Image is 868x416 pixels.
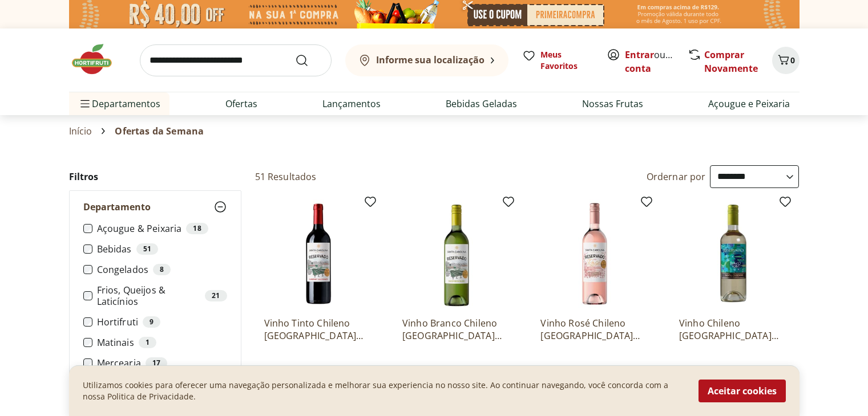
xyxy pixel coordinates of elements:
[708,97,790,111] a: Açougue e Peixaria
[582,97,643,111] a: Nossas Frutas
[264,317,373,342] a: Vinho Tinto Chileno [GEOGRAPHIC_DATA] Carménère 750ml
[69,165,241,188] h2: Filtros
[625,48,654,61] a: Entrar
[540,362,574,374] span: R$ 36,99
[679,199,788,308] img: Vinho Chileno Santa Carolina Reservado Branco Suave 750ml
[264,199,373,308] img: Vinho Tinto Chileno Santa Carolina Reservado Carménère 750ml
[625,48,688,75] a: Criar conta
[704,48,758,75] a: Comprar Novamente
[136,243,158,255] div: 51
[97,284,227,307] label: Frios, Queijos & Laticínios
[139,337,156,348] div: 1
[97,243,227,255] label: Bebidas
[225,97,257,111] a: Ofertas
[69,126,92,136] a: Início
[115,126,204,136] span: Ofertas da Semana
[647,170,706,183] label: Ordernar por
[69,42,126,76] img: Hortifruti
[679,362,712,374] span: R$ 36,99
[97,316,227,328] label: Hortifruti
[699,380,786,402] button: Aceitar cookies
[790,55,795,66] span: 0
[540,49,593,72] span: Meus Favoritos
[140,44,332,76] input: search
[205,290,227,301] div: 21
[78,90,92,117] button: Menu
[679,317,788,342] a: Vinho Chileno [GEOGRAPHIC_DATA] Branco Suave 750ml
[625,48,676,75] span: ou
[402,317,511,342] a: Vinho Branco Chileno [GEOGRAPHIC_DATA] Sauvignon Blanc 750ml
[376,54,485,66] b: Informe sua localização
[255,170,317,183] h2: 51 Resultados
[522,49,593,72] a: Meus Favoritos
[70,191,241,223] button: Departamento
[78,90,160,117] span: Departamentos
[153,264,171,275] div: 8
[186,223,208,234] div: 18
[143,316,160,328] div: 9
[83,201,151,213] span: Departamento
[83,380,685,402] p: Utilizamos cookies para oferecer uma navegação personalizada e melhorar sua experiencia no nosso ...
[772,47,800,74] button: Carrinho
[97,223,227,234] label: Açougue & Peixaria
[540,199,649,308] img: Vinho Rosé Chileno Santa Carolina Reservado 750ml
[97,264,227,275] label: Congelados
[97,357,227,369] label: Mercearia
[295,54,322,67] button: Submit Search
[264,362,297,374] span: R$ 36,99
[402,199,511,308] img: Vinho Branco Chileno Santa Carolina Reservado Sauvignon Blanc 750ml
[540,317,649,342] a: Vinho Rosé Chileno [GEOGRAPHIC_DATA] 750ml
[402,362,435,374] span: R$ 36,99
[446,97,517,111] a: Bebidas Geladas
[146,357,167,369] div: 17
[322,97,381,111] a: Lançamentos
[345,44,508,76] button: Informe sua localização
[97,337,227,348] label: Matinais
